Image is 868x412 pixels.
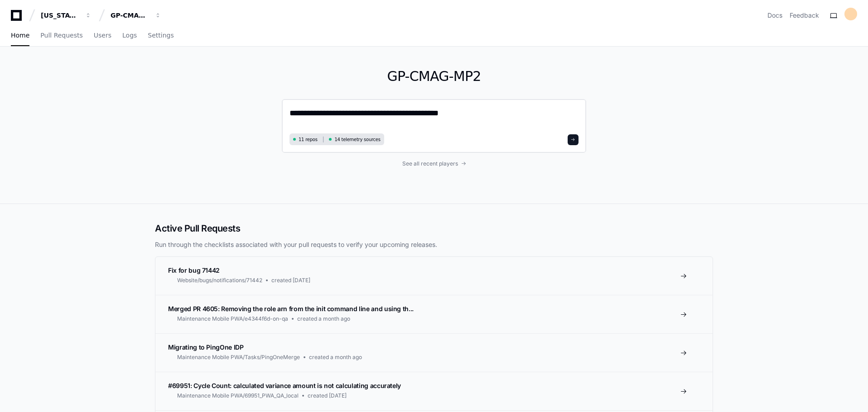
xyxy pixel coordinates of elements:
a: Docs [767,11,782,20]
a: Settings [148,25,174,46]
span: Users [94,33,111,38]
a: See all recent players [282,160,586,167]
span: 11 repos [299,136,318,143]
a: Merged PR 4605: Removing the role arn from the init command line and using th...Maintenance Mobil... [155,295,713,333]
span: Maintenance Mobile PWA/69951_PWA_QA_local [177,392,299,399]
p: Run through the checklists associated with your pull requests to verify your upcoming releases. [155,240,713,249]
a: Users [94,25,111,46]
h2: Active Pull Requests [155,222,713,235]
button: GP-CMAG-MP2 [107,7,165,24]
a: Pull Requests [40,25,82,46]
span: Logs [122,33,137,38]
a: Migrating to PingOne IDPMaintenance Mobile PWA/Tasks/PingOneMergecreated a month ago [155,333,713,372]
button: [US_STATE] Pacific [37,7,95,24]
span: Maintenance Mobile PWA/Tasks/PingOneMerge [177,354,300,361]
span: Merged PR 4605: Removing the role arn from the init command line and using th... [168,305,414,313]
span: Home [11,33,29,38]
a: Logs [122,25,137,46]
div: GP-CMAG-MP2 [111,11,149,20]
span: 14 telemetry sources [334,136,380,143]
span: created a month ago [297,315,350,322]
h1: GP-CMAG-MP2 [282,68,586,85]
span: See all recent players [402,160,458,167]
span: Maintenance Mobile PWA/e4344f6d-on-qa [177,315,288,322]
span: created [DATE] [271,277,310,284]
span: #69951: Cycle Count: calculated variance amount is not calculating accurately [168,382,401,389]
span: Fix for bug 71442 [168,266,220,274]
span: Pull Requests [40,33,82,38]
a: Home [11,25,29,46]
span: Settings [148,33,174,38]
a: #69951: Cycle Count: calculated variance amount is not calculating accuratelyMaintenance Mobile P... [155,372,713,410]
div: [US_STATE] Pacific [41,11,80,20]
a: Fix for bug 71442Website/bugs/notifications/71442created [DATE] [155,257,713,295]
span: created a month ago [309,354,362,361]
span: Migrating to PingOne IDP [168,343,244,351]
span: created [DATE] [308,392,347,399]
button: Feedback [790,11,819,20]
span: Website/bugs/notifications/71442 [177,277,262,284]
